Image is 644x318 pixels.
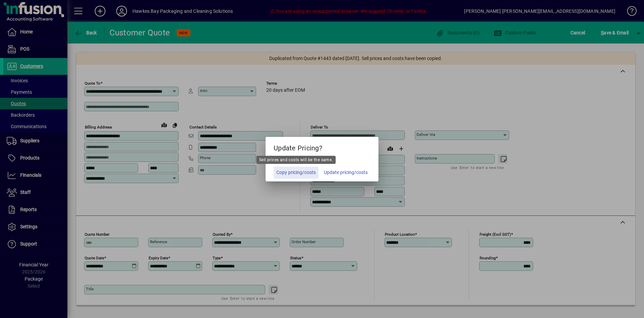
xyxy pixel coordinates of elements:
[266,137,378,156] h5: Update Pricing?
[276,169,316,176] span: Copy pricing/costs
[274,167,318,179] button: Copy pricing/costs
[256,156,336,164] div: Sell prices and costs will be the same.
[324,169,368,176] span: Update pricing/costs
[321,167,370,179] button: Update pricing/costs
